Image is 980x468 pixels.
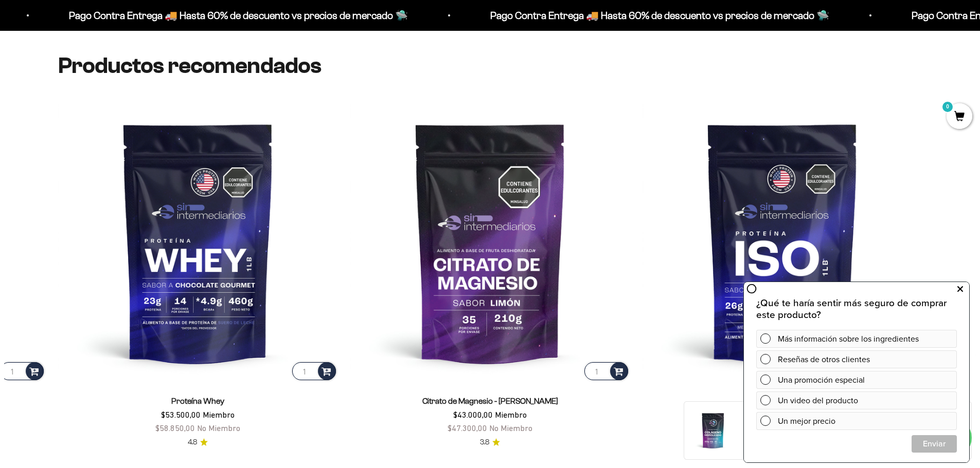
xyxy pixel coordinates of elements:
[744,281,969,462] iframe: zigpoll-iframe
[947,111,972,123] a: 0
[65,7,404,24] p: Pago Contra Entrega 🚚 Hasta 60% de descuento vs precios de mercado 🛸
[197,423,240,433] span: No Miembro
[692,410,734,451] img: Colágeno Hidrolizado
[155,423,195,433] span: $58.850,00
[188,437,197,448] span: 4.8
[188,437,208,448] a: 4.84.8 de 5.0 estrellas
[58,53,322,78] split-lines: Productos recomendados
[495,410,527,419] span: Miembro
[489,423,532,433] span: No Miembro
[161,410,201,419] span: $53.500,00
[422,397,558,405] a: Citrato de Magnesio - [PERSON_NAME]
[453,410,493,419] span: $43.000,00
[480,437,489,448] span: 3.8
[480,437,500,448] a: 3.83.8 de 5.0 estrellas
[487,7,826,24] p: Pago Contra Entrega 🚚 Hasta 60% de descuento vs precios de mercado 🛸
[171,397,224,405] a: Proteína Whey
[203,410,235,419] span: Miembro
[941,101,954,113] mark: 0
[448,423,487,433] span: $47.300,00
